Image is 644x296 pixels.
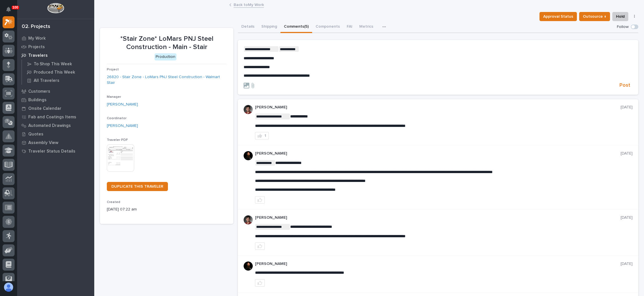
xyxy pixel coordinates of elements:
button: Metrics [356,21,377,33]
p: Customers [28,89,50,94]
p: [PERSON_NAME] [255,151,621,156]
span: Approval Status [543,13,573,20]
img: zmKUmRVDQjmBLfnAs97p [244,151,253,160]
p: My Work [28,36,46,41]
span: Manager [107,95,121,99]
div: Production [155,53,176,60]
button: Comments (5) [280,21,312,33]
p: [DATE] [621,215,633,220]
a: Projects [17,42,94,51]
button: like this post [255,196,265,204]
button: Hold [612,12,628,21]
img: ROij9lOReuV7WqYxWfnW [244,215,253,224]
span: Created [107,200,120,204]
p: [DATE] [621,261,633,266]
div: 1 [264,134,266,138]
button: Post [617,82,633,89]
p: [DATE] [621,105,633,110]
button: FAI [343,21,356,33]
p: Automated Drawings [28,123,71,128]
a: Travelers [17,51,94,60]
a: [PERSON_NAME] [107,102,138,108]
p: Quotes [28,132,43,137]
p: Fab and Coatings Items [28,115,76,120]
span: Post [619,82,630,89]
p: All Travelers [34,78,59,83]
button: Details [238,21,258,33]
p: Onsite Calendar [28,106,61,111]
a: Automated Drawings [17,121,94,130]
p: [PERSON_NAME] [255,261,621,266]
a: Back toMy Work [234,1,264,8]
a: All Travelers [22,76,94,84]
div: Notifications100 [7,7,15,16]
a: Customers [17,87,94,96]
button: like this post [255,279,265,287]
img: Workspace Logo [47,3,64,13]
button: Shipping [258,21,280,33]
a: Buildings [17,96,94,104]
button: Outsource ↑ [579,12,610,21]
span: Outsource ↑ [583,13,606,20]
img: ROij9lOReuV7WqYxWfnW [244,105,253,114]
a: Assembly View [17,138,94,147]
button: Components [312,21,343,33]
a: Quotes [17,130,94,138]
span: Traveler PDF [107,138,128,142]
a: My Work [17,34,94,42]
button: 1 [255,132,269,139]
span: Project [107,68,119,71]
a: [PERSON_NAME] [107,123,138,129]
p: Traveler Status Details [28,149,75,154]
a: To Shop This Week [22,60,94,68]
p: [PERSON_NAME] [255,215,621,220]
button: like this post [255,242,265,250]
a: Produced This Week [22,68,94,76]
p: To Shop This Week [34,62,72,67]
a: Onsite Calendar [17,104,94,113]
p: Assembly View [28,140,58,145]
button: Notifications [3,3,15,15]
img: zmKUmRVDQjmBLfnAs97p [244,261,253,271]
div: 02. Projects [22,24,50,30]
a: Traveler Status Details [17,147,94,155]
p: [DATE] 07:22 am [107,206,226,212]
button: Approval Status [539,12,577,21]
p: *Stair Zone* LoMars PNJ Steel Construction - Main - Stair [107,35,226,51]
p: Travelers [28,53,48,58]
a: 26820 - Stair Zone - LoMars PNJ Steel Construction - Walmart Stair [107,74,226,86]
button: users-avatar [3,281,15,293]
a: Fab and Coatings Items [17,113,94,121]
p: [DATE] [621,151,633,156]
span: Hold [616,13,625,20]
p: Produced This Week [34,70,75,75]
span: Coordinator [107,117,127,120]
p: Follow [617,25,629,29]
p: [PERSON_NAME] [255,105,621,110]
p: 100 [13,5,18,9]
p: Projects [28,44,45,50]
a: DUPLICATE THIS TRAVELER [107,182,168,191]
span: DUPLICATE THIS TRAVELER [111,185,163,188]
p: Buildings [28,98,47,103]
